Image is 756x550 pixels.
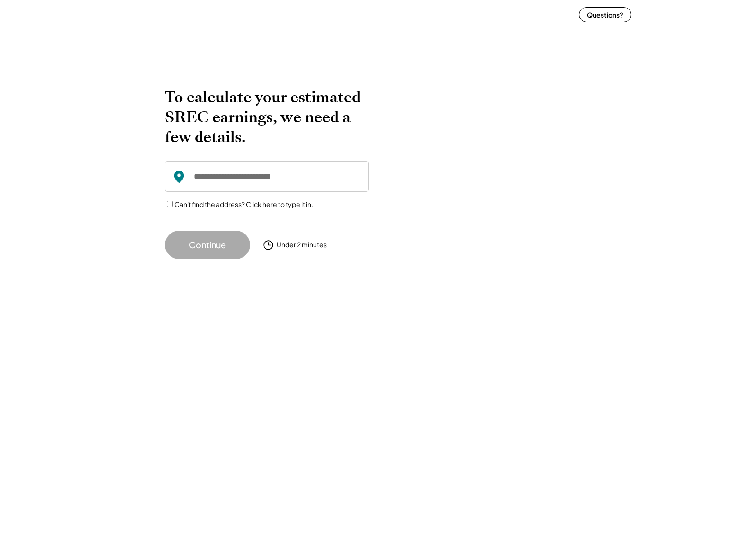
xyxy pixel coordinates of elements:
h2: To calculate your estimated SREC earnings, we need a few details. [165,87,369,147]
button: Continue [165,231,250,259]
img: yH5BAEAAAAALAAAAAABAAEAAAIBRAA7 [392,87,577,239]
label: Can't find the address? Click here to type it in. [174,200,313,208]
div: Under 2 minutes [277,240,327,250]
button: Questions? [579,7,631,22]
img: yH5BAEAAAAALAAAAAABAAEAAAIBRAA7 [125,2,191,27]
